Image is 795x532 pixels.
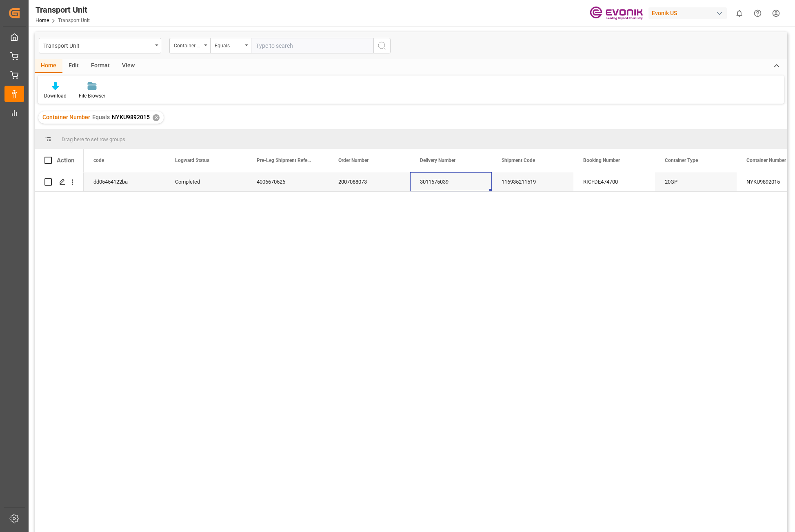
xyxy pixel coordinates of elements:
[85,59,116,73] div: Format
[665,157,698,163] span: Container Type
[215,40,242,49] div: Equals
[44,92,67,100] div: Download
[62,136,125,142] span: Drag here to set row groups
[112,114,150,120] span: NYKU9892015
[492,172,573,191] div: 116935211519
[590,6,643,20] img: Evonik-brand-mark-Deep-Purple-RGB.jpeg_1700498283.jpeg
[92,114,110,120] span: Equals
[730,4,748,22] button: show 0 new notifications
[62,59,85,73] div: Edit
[748,4,767,22] button: Help Center
[93,157,104,163] span: code
[420,157,455,163] span: Delivery Number
[502,157,535,163] span: Shipment Code
[42,114,90,120] span: Container Number
[210,38,251,53] button: open menu
[43,40,152,50] div: Transport Unit
[35,172,84,192] div: Press SPACE to select this row.
[251,38,373,53] input: Type to search
[655,172,737,191] div: 20GP
[153,114,160,121] div: ✕
[165,172,247,191] div: Completed
[57,157,74,164] div: Action
[39,38,161,53] button: open menu
[338,157,369,163] span: Order Number
[373,38,391,53] button: search button
[329,172,410,191] div: 2007088073
[257,157,311,163] span: Pre-Leg Shipment Reference Evonik
[247,172,329,191] div: 4006670526
[175,157,209,163] span: Logward Status
[169,38,210,53] button: open menu
[746,157,786,163] span: Container Number
[583,157,620,163] span: Booking Number
[84,172,165,191] div: dd05454122ba
[79,92,105,100] div: File Browser
[174,40,202,49] div: Container Number
[36,18,49,23] a: Home
[648,7,727,19] div: Evonik US
[35,59,62,73] div: Home
[573,172,655,191] div: RICFDE474700
[410,172,492,191] div: 3011675039
[116,59,141,73] div: View
[648,5,730,21] button: Evonik US
[36,4,90,16] div: Transport Unit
